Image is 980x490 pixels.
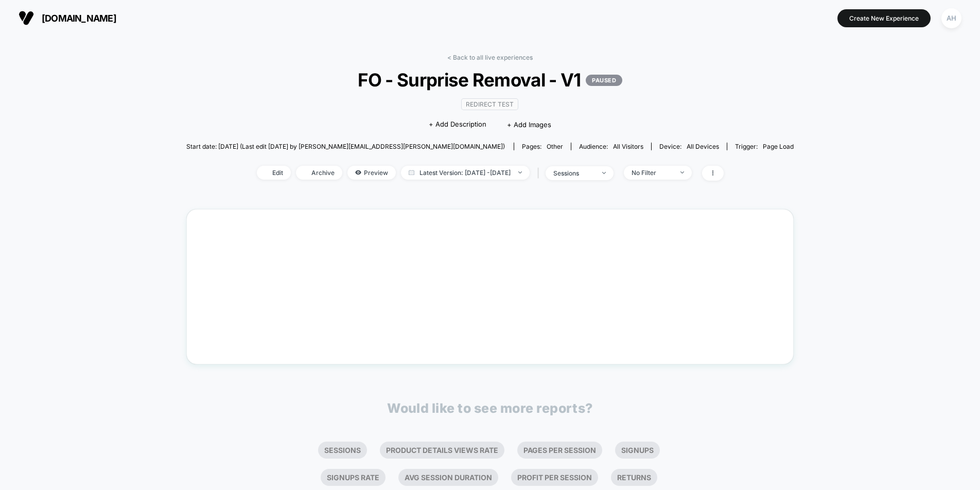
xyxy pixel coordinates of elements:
[461,98,518,110] span: Redirect Test
[522,143,563,150] div: Pages:
[553,169,594,177] div: sessions
[217,69,763,91] span: FO - Surprise Removal - V1
[186,143,505,150] span: Start date: [DATE] (Last edit [DATE] by [PERSON_NAME][EMAIL_ADDRESS][PERSON_NAME][DOMAIN_NAME])
[586,75,622,86] p: PAUSED
[296,166,342,180] span: Archive
[651,143,727,150] span: Device:
[318,442,367,459] li: Sessions
[632,169,673,177] div: No Filter
[535,166,546,181] span: |
[941,8,961,28] div: AH
[401,166,530,180] span: Latest Version: [DATE] - [DATE]
[380,442,504,459] li: Product Details Views Rate
[680,171,684,173] img: end
[429,119,486,130] span: + Add Description
[19,10,34,26] img: Visually logo
[398,469,498,486] li: Avg Session Duration
[615,442,660,459] li: Signups
[837,9,931,27] button: Create New Experience
[42,13,116,24] span: [DOMAIN_NAME]
[447,54,533,61] a: < Back to all live experiences
[507,120,551,129] span: + Add Images
[602,172,606,174] img: end
[517,442,602,459] li: Pages Per Session
[613,143,643,150] span: All Visitors
[321,469,386,486] li: Signups Rate
[511,469,598,486] li: Profit Per Session
[409,170,414,175] img: calendar
[347,166,396,180] span: Preview
[579,143,643,150] div: Audience:
[611,469,657,486] li: Returns
[387,400,593,416] p: Would like to see more reports?
[547,143,563,150] span: other
[257,166,291,180] span: Edit
[687,143,719,150] span: all devices
[15,10,119,26] button: [DOMAIN_NAME]
[938,8,965,29] button: AH
[763,143,794,150] span: Page Load
[735,143,794,150] div: Trigger:
[518,171,522,173] img: end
